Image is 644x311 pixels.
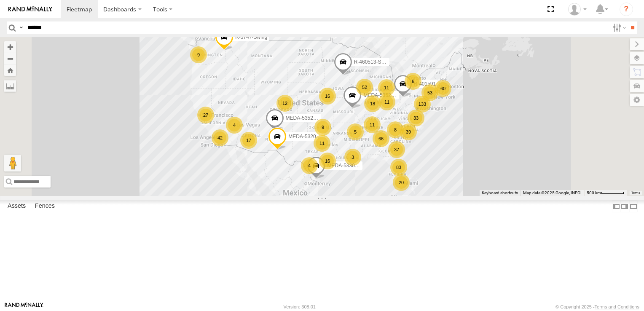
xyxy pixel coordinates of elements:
[584,190,627,196] button: Map Scale: 500 km per 52 pixels
[387,121,404,138] div: 8
[327,163,370,169] span: MEDA-533001-Roll
[8,6,52,12] img: rand-logo.svg
[388,141,405,158] div: 37
[31,201,59,212] label: Fences
[378,79,395,96] div: 11
[631,191,640,194] a: Terms (opens in new tab)
[421,84,438,101] div: 53
[276,95,293,112] div: 12
[620,3,633,16] i: ?
[609,21,628,34] label: Search Filter Options
[555,304,639,309] div: © Copyright 2025 -
[400,123,417,140] div: 39
[314,119,331,136] div: 9
[629,200,638,212] label: Hide Summary Table
[301,157,318,174] div: 4
[286,115,329,121] span: MEDA-535214-Roll
[630,94,644,106] label: Map Settings
[364,95,381,112] div: 18
[523,190,582,195] span: Map data ©2025 Google, INEGI
[405,73,421,90] div: 6
[612,200,620,212] label: Dock Summary Table to the Left
[354,59,392,65] span: R-460513-Swing
[378,94,395,110] div: 11
[595,304,639,309] a: Terms and Conditions
[319,153,336,169] div: 16
[190,46,207,63] div: 9
[5,303,43,311] a: Visit our Website
[565,3,590,16] div: Jose Cortez
[3,201,30,212] label: Assets
[288,133,332,139] span: MEDA-532005-Roll
[356,79,373,96] div: 52
[4,64,16,76] button: Zoom Home
[408,110,424,126] div: 33
[482,190,518,196] button: Keyboard shortcuts
[226,117,243,134] div: 4
[414,96,431,113] div: 133
[197,107,214,123] div: 27
[240,132,257,149] div: 17
[235,34,267,40] span: R-3747-Swing
[587,190,601,195] span: 500 km
[4,80,16,92] label: Measure
[314,135,330,152] div: 11
[4,155,21,172] button: Drag Pegman onto the map to open Street View
[414,80,436,86] span: R-401591
[18,21,24,34] label: Search Query
[212,129,228,146] div: 42
[373,130,389,147] div: 66
[4,41,16,53] button: Zoom in
[364,116,381,133] div: 11
[347,123,364,140] div: 5
[435,80,451,97] div: 60
[344,149,361,166] div: 3
[4,53,16,64] button: Zoom out
[284,304,316,309] div: Version: 308.01
[390,159,407,176] div: 83
[363,92,407,98] span: MEDA-535204-Roll
[620,200,629,212] label: Dock Summary Table to the Right
[393,174,410,191] div: 20
[319,88,336,105] div: 16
